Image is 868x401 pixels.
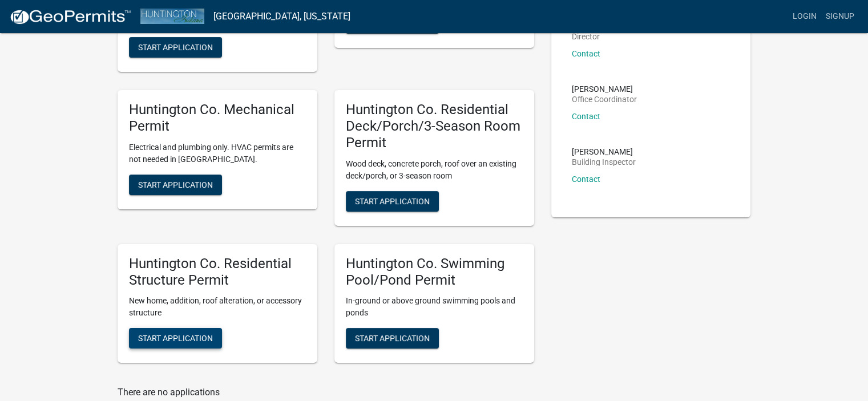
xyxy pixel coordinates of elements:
[129,295,306,319] p: New home, addition, roof alteration, or accessory structure
[355,196,430,205] span: Start Application
[572,148,636,156] p: [PERSON_NAME]
[788,6,821,27] a: Login
[213,7,350,26] a: [GEOGRAPHIC_DATA], [US_STATE]
[129,102,306,135] h5: Huntington Co. Mechanical Permit
[572,175,600,184] a: Contact
[129,328,222,349] button: Start Application
[346,158,523,182] p: Wood deck, concrete porch, roof over an existing deck/porch, or 3-season room
[129,141,306,165] p: Electrical and plumbing only. HVAC permits are not needed in [GEOGRAPHIC_DATA].
[138,180,213,189] span: Start Application
[346,256,523,289] h5: Huntington Co. Swimming Pool/Pond Permit
[572,112,600,121] a: Contact
[572,49,600,58] a: Contact
[572,158,636,166] p: Building Inspector
[346,191,439,212] button: Start Application
[821,6,859,27] a: Signup
[572,33,633,40] p: Director
[346,328,439,349] button: Start Application
[129,175,222,195] button: Start Application
[138,43,213,52] span: Start Application
[346,102,523,151] h5: Huntington Co. Residential Deck/Porch/3-Season Room Permit
[138,334,213,343] span: Start Application
[129,37,222,58] button: Start Application
[355,334,430,343] span: Start Application
[129,256,306,289] h5: Huntington Co. Residential Structure Permit
[346,295,523,319] p: In-ground or above ground swimming pools and ponds
[140,9,204,24] img: Huntington County, Indiana
[572,95,637,103] p: Office Coordinator
[572,85,637,93] p: [PERSON_NAME]
[118,386,534,399] p: There are no applications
